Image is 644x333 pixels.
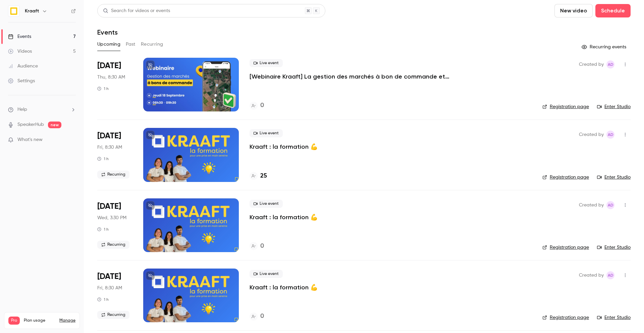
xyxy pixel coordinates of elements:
[579,42,631,52] button: Recurring events
[542,314,589,321] a: Registration page
[608,60,613,68] span: Ad
[97,297,109,302] div: 1 h
[608,201,613,209] span: Ad
[579,60,604,68] span: Created by
[97,60,121,71] span: [DATE]
[260,101,264,110] h4: 0
[595,4,631,17] button: Schedule
[97,271,121,282] span: [DATE]
[606,131,614,139] span: Alice de Guyenro
[608,131,613,139] span: Ad
[97,128,132,182] div: Sep 19 Fri, 8:30 AM (Europe/Paris)
[250,73,451,81] a: [Webinaire Kraaft] La gestion des marchés à bon de commande et des petites interventions
[250,59,283,67] span: Live event
[8,106,76,113] li: help-dropdown-opener
[97,311,129,319] span: Recurring
[608,271,613,279] span: Ad
[250,242,264,251] a: 0
[25,8,39,14] h6: Kraaft
[97,198,132,252] div: Oct 1 Wed, 3:30 PM (Europe/Paris)
[250,283,318,291] a: Kraaft : la formation 💪
[97,131,121,141] span: [DATE]
[103,7,170,14] div: Search for videos or events
[97,144,122,151] span: Fri, 8:30 AM
[250,200,283,208] span: Live event
[606,60,614,68] span: Alice de Guyenro
[260,312,264,321] h4: 0
[97,156,109,161] div: 1 h
[542,174,589,181] a: Registration page
[579,201,604,209] span: Created by
[606,201,614,209] span: Alice de Guyenro
[8,317,20,325] span: Pro
[97,285,122,291] span: Fri, 8:30 AM
[8,78,35,84] div: Settings
[250,143,318,151] a: Kraaft : la formation 💪
[8,6,19,16] img: Kraaft
[8,63,38,69] div: Audience
[97,215,126,221] span: Wed, 3:30 PM
[17,106,27,113] span: Help
[97,74,125,81] span: Thu, 8:30 AM
[260,242,264,251] h4: 0
[250,101,264,110] a: 0
[579,131,604,139] span: Created by
[97,58,132,111] div: Sep 18 Thu, 8:30 AM (Europe/Paris)
[597,314,631,321] a: Enter Studio
[250,312,264,321] a: 0
[542,244,589,251] a: Registration page
[97,39,120,50] button: Upcoming
[97,171,129,179] span: Recurring
[250,129,283,137] span: Live event
[97,28,118,36] h1: Events
[250,270,283,278] span: Live event
[17,136,43,143] span: What's new
[68,137,76,143] iframe: Noticeable Trigger
[97,227,109,232] div: 1 h
[260,172,267,181] h4: 25
[24,318,55,323] span: Plan usage
[597,244,631,251] a: Enter Studio
[97,86,109,91] div: 1 h
[97,201,121,212] span: [DATE]
[250,172,267,181] a: 25
[597,174,631,181] a: Enter Studio
[48,122,61,128] span: new
[606,271,614,279] span: Alice de Guyenro
[250,213,318,221] a: Kraaft : la formation 💪
[8,33,31,40] div: Events
[542,103,589,110] a: Registration page
[579,271,604,279] span: Created by
[17,121,44,128] a: SpeakerHub
[59,318,75,323] a: Manage
[8,48,32,55] div: Videos
[97,269,132,322] div: Oct 17 Fri, 8:30 AM (Europe/Paris)
[141,39,163,50] button: Recurring
[597,103,631,110] a: Enter Studio
[126,39,136,50] button: Past
[554,4,593,17] button: New video
[97,241,129,249] span: Recurring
